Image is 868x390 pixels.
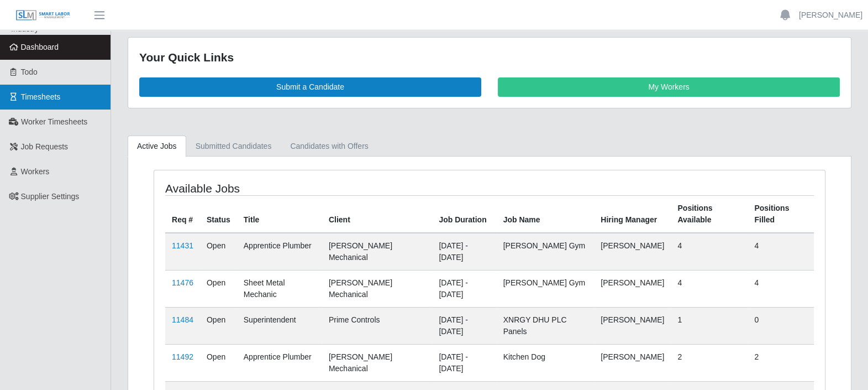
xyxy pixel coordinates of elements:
[322,233,432,271] td: [PERSON_NAME] Mechanical
[498,77,840,97] a: My Workers
[237,270,322,307] td: Sheet Metal Mechanic
[594,195,671,233] th: Hiring Manager
[671,270,748,307] td: 4
[128,136,186,157] a: Active Jobs
[200,233,237,271] td: Open
[748,344,814,381] td: 2
[497,195,595,233] th: Job Name
[21,67,38,76] span: Todo
[671,307,748,344] td: 1
[748,270,814,307] td: 4
[594,270,671,307] td: [PERSON_NAME]
[432,233,496,271] td: [DATE] - [DATE]
[432,344,496,381] td: [DATE] - [DATE]
[322,307,432,344] td: Prime Controls
[21,167,50,176] span: Workers
[200,344,237,381] td: Open
[748,307,814,344] td: 0
[748,233,814,271] td: 4
[281,136,377,157] a: Candidates with Offers
[21,92,61,101] span: Timesheets
[594,344,671,381] td: [PERSON_NAME]
[200,270,237,307] td: Open
[799,9,862,21] a: [PERSON_NAME]
[594,307,671,344] td: [PERSON_NAME]
[594,233,671,271] td: [PERSON_NAME]
[172,241,193,250] a: 11431
[497,233,595,271] td: [PERSON_NAME] Gym
[186,136,281,157] a: Submitted Candidates
[322,270,432,307] td: [PERSON_NAME] Mechanical
[165,181,426,195] h4: Available Jobs
[671,344,748,381] td: 2
[172,352,193,361] a: 11492
[139,49,840,66] div: Your Quick Links
[237,195,322,233] th: Title
[237,307,322,344] td: Superintendent
[432,195,496,233] th: Job Duration
[748,195,814,233] th: Positions Filled
[237,344,322,381] td: Apprentice Plumber
[139,77,481,97] a: Submit a Candidate
[322,344,432,381] td: [PERSON_NAME] Mechanical
[21,117,87,126] span: Worker Timesheets
[21,192,80,201] span: Supplier Settings
[671,233,748,271] td: 4
[15,9,71,22] img: SLM Logo
[237,233,322,271] td: Apprentice Plumber
[432,270,496,307] td: [DATE] - [DATE]
[322,195,432,233] th: Client
[172,315,193,324] a: 11484
[497,307,595,344] td: XNRGY DHU PLC Panels
[165,195,200,233] th: Req #
[432,307,496,344] td: [DATE] - [DATE]
[21,142,69,151] span: Job Requests
[200,195,237,233] th: Status
[671,195,748,233] th: Positions Available
[172,278,193,287] a: 11476
[497,270,595,307] td: [PERSON_NAME] Gym
[200,307,237,344] td: Open
[21,43,59,51] span: Dashboard
[497,344,595,381] td: Kitchen Dog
